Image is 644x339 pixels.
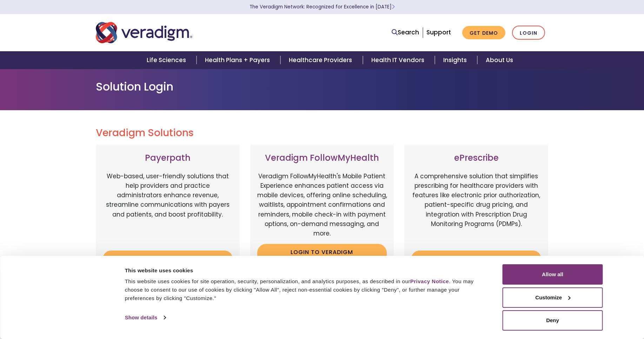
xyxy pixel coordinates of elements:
h3: Payerpath [103,153,233,163]
a: Search [392,28,419,37]
h2: Veradigm Solutions [96,127,549,139]
div: This website uses cookies for site operation, security, personalization, and analytics purposes, ... [125,277,487,303]
a: Get Demo [462,26,505,40]
a: Privacy Notice [410,278,449,284]
h3: ePrescribe [411,153,541,163]
a: Show details [125,312,166,323]
a: Login [512,26,545,40]
a: The Veradigm Network: Recognized for Excellence in [DATE]Learn More [250,4,395,10]
p: A comprehensive solution that simplifies prescribing for healthcare providers with features like ... [411,172,541,245]
span: Learn More [392,4,395,10]
a: Support [426,28,451,36]
button: Customize [503,287,603,308]
img: Veradigm logo [96,21,192,44]
a: Login to ePrescribe [411,251,541,267]
a: Health IT Vendors [363,51,435,69]
p: Veradigm FollowMyHealth's Mobile Patient Experience enhances patient access via mobile devices, o... [257,172,387,238]
a: Healthcare Providers [280,51,363,69]
a: Login to Payerpath [103,251,233,267]
a: Life Sciences [138,51,197,69]
a: Insights [435,51,477,69]
div: This website uses cookies [125,266,487,275]
button: Allow all [503,264,603,285]
a: About Us [477,51,522,69]
a: Login to Veradigm FollowMyHealth [257,244,387,267]
h3: Veradigm FollowMyHealth [257,153,387,163]
p: Web-based, user-friendly solutions that help providers and practice administrators enhance revenu... [103,172,233,245]
h1: Solution Login [96,80,549,93]
a: Health Plans + Payers [197,51,280,69]
button: Deny [503,310,603,331]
